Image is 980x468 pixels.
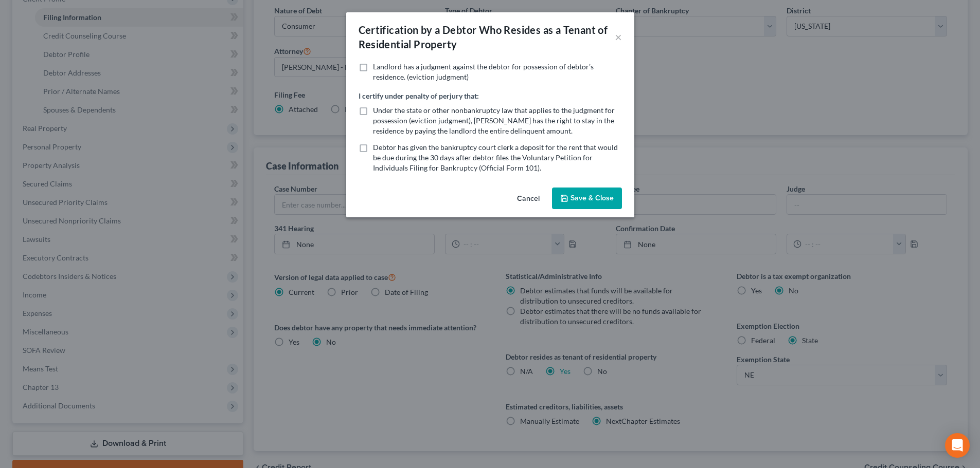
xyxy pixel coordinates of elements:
[359,90,479,101] label: I certify under penalty of perjury that:
[373,62,594,81] span: Landlord has a judgment against the debtor for possession of debtor’s residence. (eviction judgment)
[373,143,618,172] span: Debtor has given the bankruptcy court clerk a deposit for the rent that would be due during the 3...
[509,189,548,209] button: Cancel
[552,188,622,209] button: Save & Close
[373,106,615,135] span: Under the state or other nonbankruptcy law that applies to the judgment for possession (eviction ...
[359,23,615,51] div: Certification by a Debtor Who Resides as a Tenant of Residential Property
[945,433,970,458] div: Open Intercom Messenger
[615,31,622,43] button: ×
